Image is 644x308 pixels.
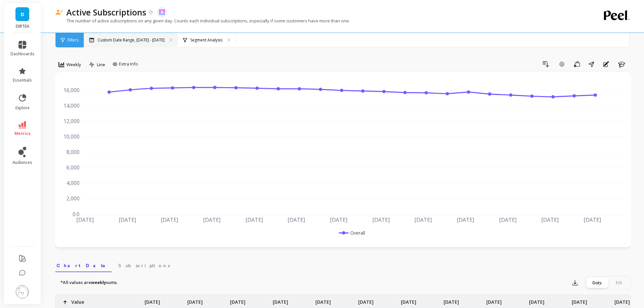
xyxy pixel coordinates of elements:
p: [DATE] [273,295,288,305]
p: [DATE] [401,295,416,305]
p: [DATE] [187,295,203,305]
p: [DATE] [358,295,374,305]
span: Extra Info [119,61,138,67]
div: Fill [608,277,630,288]
p: Value [71,295,84,305]
p: *All values are sums. [60,279,118,286]
p: [DATE] [145,295,160,305]
p: [DATE] [572,295,587,305]
img: header icon [55,10,63,15]
p: [DATE] [614,295,630,305]
span: Weekly [66,62,81,68]
span: Line [97,62,105,68]
p: Segment Analysis [190,38,222,43]
p: DIRTEA [11,24,34,29]
img: profile picture [16,285,29,298]
span: D [21,11,24,18]
span: metrics [14,131,31,136]
p: [DATE] [444,295,459,305]
span: Subscriptions [118,262,170,269]
span: essentials [13,78,32,83]
span: audiences [12,160,32,165]
p: Active Subscriptions [66,7,146,18]
p: Custom Date Range, [DATE] - [DATE] [98,38,165,43]
div: Dots [586,277,608,288]
nav: Tabs [55,257,631,272]
p: [DATE] [529,295,544,305]
p: The number of active subscriptions on any given day. Counts each individual subscriptions, especi... [55,18,350,24]
span: explore [15,105,30,111]
strong: weekly [91,279,106,285]
span: Filters [67,38,79,43]
span: dashboards [11,51,34,57]
img: api.skio.svg [159,9,165,15]
span: Chart Data [57,262,110,269]
p: [DATE] [315,295,331,305]
p: [DATE] [486,295,502,305]
p: [DATE] [230,295,245,305]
